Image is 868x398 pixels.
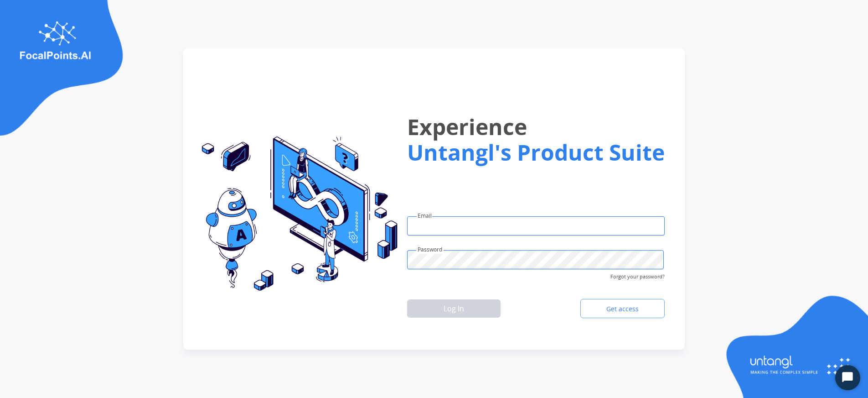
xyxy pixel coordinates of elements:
button: Start Chat [835,365,860,390]
h1: Untangl's Product Suite [407,140,665,165]
span: Forgot your password? [610,269,665,281]
label: Email [418,212,432,220]
span: Get access [599,304,646,314]
img: login-img [722,294,868,398]
svg: Open Chat [841,371,854,384]
h1: Experience [407,107,665,147]
label: Password [418,246,442,254]
img: login-img [194,136,398,292]
a: Get access [580,299,665,318]
button: Log In [407,299,501,318]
